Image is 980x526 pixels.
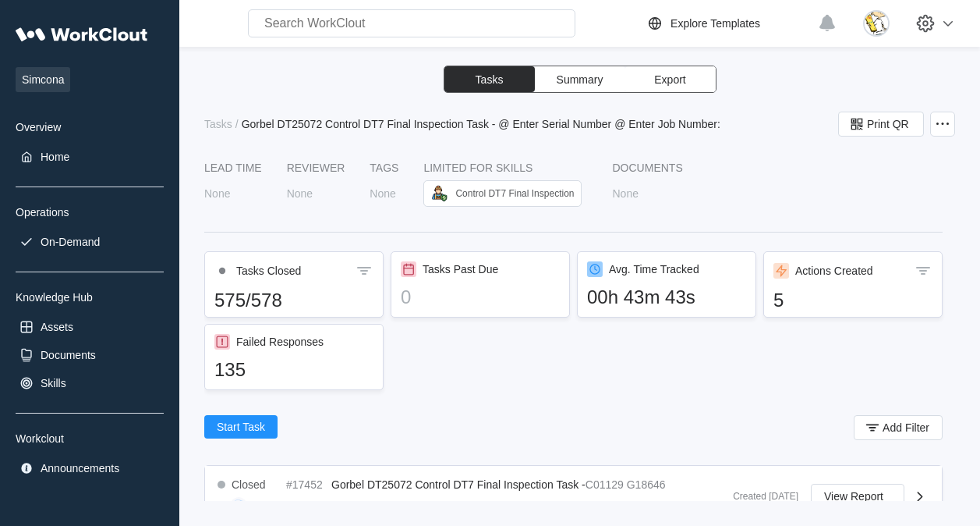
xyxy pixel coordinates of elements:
div: LEAD TIME [204,162,262,174]
div: Closed [232,478,266,491]
mark: C01129 [586,478,624,491]
button: Print QR [838,112,924,137]
span: Simcona [16,67,70,92]
button: Export [625,66,716,92]
span: Summary [557,74,603,85]
div: Assets [41,321,73,333]
div: Home [41,151,69,163]
a: Skills [16,372,164,394]
span: Tasks [476,74,504,85]
div: 5 [773,290,932,311]
div: Failed Responses [236,336,324,348]
div: 00h 43m 43s [587,286,746,308]
div: Created [DATE] [720,491,798,502]
a: Home [16,146,164,168]
button: Start Task [204,415,278,439]
img: clout-01.png [230,497,247,514]
div: Workclout [16,432,164,445]
div: Explore Templates [670,17,760,30]
div: Tasks [204,118,232,130]
div: #17452 [286,478,325,491]
div: Reviewer [287,162,345,174]
a: Explore Templates [646,14,810,33]
button: Tasks [444,66,535,92]
a: Announcements [16,457,164,479]
div: / [235,118,239,130]
div: None [613,187,639,200]
img: download.jpg [863,10,890,37]
div: Documents [613,162,683,174]
div: Gorbel DT25072 Control DT7 Final Inspection Task - @ Enter Serial Number @ Enter Job Number: [242,118,720,130]
div: Operations [16,206,164,219]
div: Skills [41,377,66,389]
span: Print QR [867,119,909,130]
button: Summary [535,66,625,92]
div: Tags [370,162,398,174]
span: View Report [824,491,883,502]
div: [PERSON_NAME] [253,500,302,511]
div: Control DT7 Final Inspection [455,188,574,199]
button: Add Filter [854,415,943,440]
span: Start Task [217,421,265,432]
div: Announcements [41,462,119,474]
div: Avg. Time Tracked [609,263,699,275]
div: 0 [401,286,560,308]
button: View Report [811,484,904,509]
span: Gorbel DT25072 Control DT7 Final Inspection Task - [331,478,586,491]
div: Overview [16,121,164,133]
span: Add Filter [883,422,929,433]
img: quality-control.png [430,184,449,203]
div: 575/578 [214,290,373,311]
div: 135 [214,359,373,381]
div: Tasks Past Due [423,263,498,275]
input: Search WorkClout [248,9,575,37]
div: On-Demand [41,236,100,248]
div: Knowledge Hub [16,291,164,304]
div: Tasks Closed [236,265,301,277]
a: Assets [16,316,164,338]
a: Tasks [204,118,235,130]
div: Documents [41,349,96,361]
div: None [370,187,395,200]
a: On-Demand [16,231,164,253]
mark: G18646 [627,478,666,491]
a: Documents [16,344,164,366]
div: None [287,187,313,200]
div: Actions Created [795,265,873,277]
div: None [204,187,230,200]
span: Export [654,74,685,85]
div: LIMITED FOR SKILLS [423,162,587,174]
